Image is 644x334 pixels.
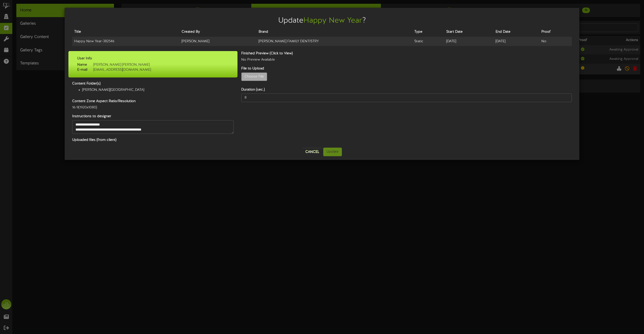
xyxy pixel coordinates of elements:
span: Happy New Year [303,17,362,25]
td: Happy New Year - 382546 [72,37,180,46]
label: Duration (sec.) [237,87,576,92]
label: Uploaded files (from client) [68,138,237,143]
span: [PERSON_NAME] [PERSON_NAME] [87,63,150,67]
label: Finished Preview (Click to View) [237,51,576,56]
label: User Info [73,56,232,61]
th: Title [72,27,180,37]
td: [PERSON_NAME] [180,37,257,46]
th: Created By [180,27,257,37]
strong: E-mail [77,68,87,72]
div: 16:9 ( 1920x1080 ) [68,105,237,110]
label: File to Upload [237,66,576,71]
span: [EMAIL_ADDRESS][DOMAIN_NAME] [87,68,151,72]
div: No Preview Available [237,57,576,62]
td: Static [412,37,444,46]
h2: Update ? [72,17,572,25]
label: Instructions to designer [68,114,237,119]
button: Cancel [302,148,322,156]
td: [DATE] [494,37,539,46]
label: Content Folder(s) [68,81,237,86]
th: Start Date [444,27,494,37]
th: End Date [494,27,539,37]
td: No [539,37,572,46]
th: Type [412,27,444,37]
strong: Name [77,63,87,67]
td: [PERSON_NAME] FAMILY DENTISTRY [257,37,412,46]
button: Update [323,148,342,156]
th: Proof [539,27,572,37]
td: [DATE] [444,37,494,46]
label: Content Zone Aspect Ratio/Resolution [68,99,237,104]
li: [PERSON_NAME][GEOGRAPHIC_DATA] [82,88,234,93]
th: Brand [257,27,412,37]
